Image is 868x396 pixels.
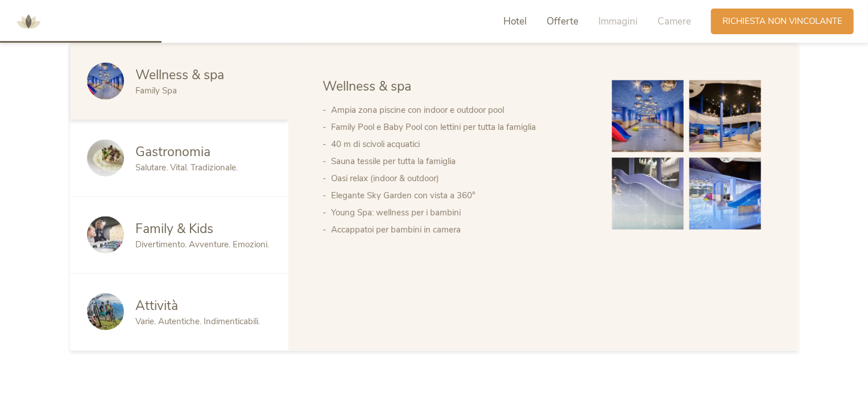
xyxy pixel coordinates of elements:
[135,316,260,327] span: Varie. Autentiche. Indimenticabili.
[331,136,589,153] li: 40 m di scivoli acquatici
[135,143,210,161] span: Gastronomia
[135,239,269,250] span: Divertimento. Avventure. Emozioni.
[323,77,411,95] span: Wellness & spa
[598,15,638,28] span: Immagini
[135,297,178,315] span: Attività
[547,15,578,28] span: Offerte
[135,66,224,84] span: Wellness & spa
[11,5,46,39] img: AMONTI & LUNARIS Wellnessresort
[331,204,589,221] li: Young Spa: wellness per i bambini
[11,17,46,25] a: AMONTI & LUNARIS Wellnessresort
[331,153,589,170] li: Sauna tessile per tutta la famiglia
[135,220,213,238] span: Family & Kids
[722,15,842,27] span: Richiesta non vincolante
[331,101,589,119] li: Ampia zona piscine con indoor e outdoor pool
[331,170,589,187] li: Oasi relax (indoor & outdoor)
[331,187,589,204] li: Elegante Sky Garden con vista a 360°
[503,15,527,28] span: Hotel
[331,119,589,136] li: Family Pool e Baby Pool con lettini per tutta la famiglia
[135,162,238,173] span: Salutare. Vital. Tradizionale.
[331,221,589,238] li: Accappatoi per bambini in camera
[658,15,691,28] span: Camere
[135,85,177,96] span: Family Spa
